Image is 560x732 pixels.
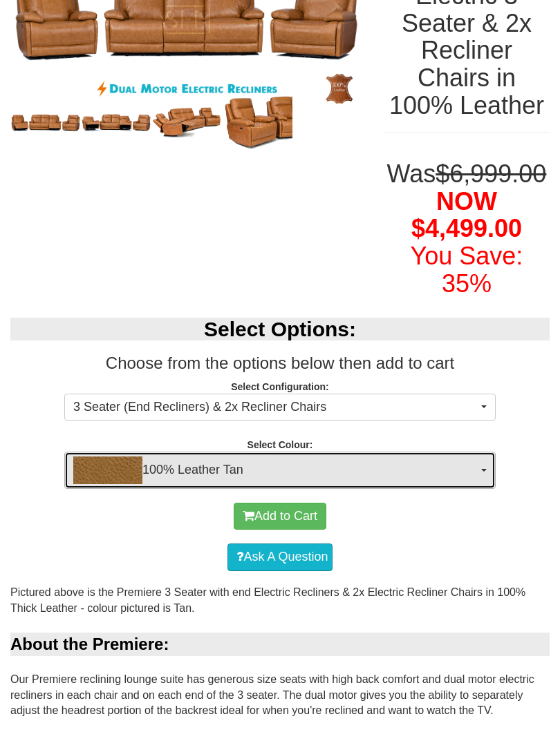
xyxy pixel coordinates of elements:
strong: Select Colour: [248,439,313,450]
span: 100% Leather Tan [73,456,478,484]
b: Select Options: [204,318,356,340]
strong: Select Configuration: [231,381,329,392]
span: 3 Seater (End Recliners) & 2x Recliner Chairs [73,398,478,416]
h3: Choose from the options below then add to cart [10,354,550,372]
button: 3 Seater (End Recliners) & 2x Recliner Chairs [64,394,496,421]
h1: Was [384,160,550,297]
del: $6,999.00 [436,160,546,188]
img: 100% Leather Tan [73,456,142,484]
span: NOW $4,499.00 [411,187,522,243]
a: Ask A Question [227,543,332,571]
button: 100% Leather Tan100% Leather Tan [64,452,496,489]
button: Add to Cart [234,503,326,530]
font: You Save: 35% [411,242,523,298]
div: About the Premiere: [10,633,550,656]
